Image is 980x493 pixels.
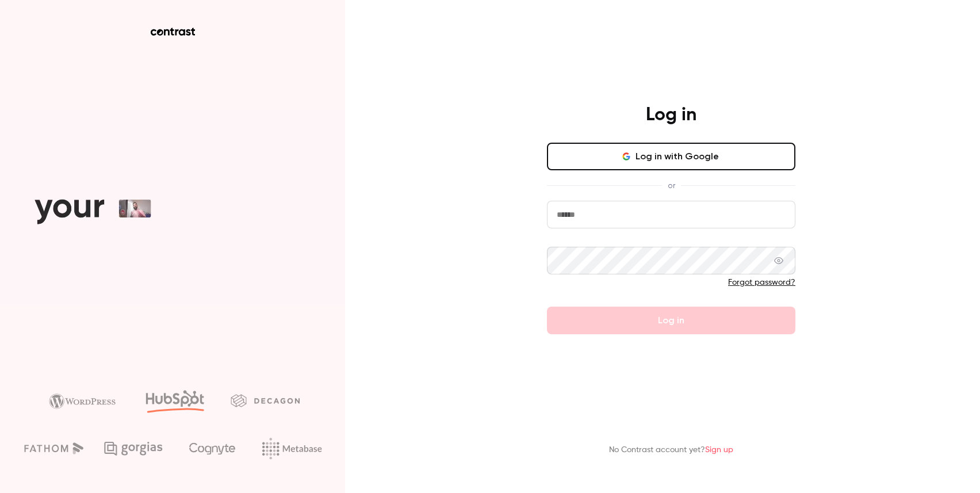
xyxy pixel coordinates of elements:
[705,446,733,454] a: Sign up
[662,179,681,192] span: or
[646,104,696,127] h4: Log in
[609,444,733,456] p: No Contrast account yet?
[547,143,795,170] button: Log in with Google
[231,394,300,407] img: decagon
[728,278,795,286] a: Forgot password?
